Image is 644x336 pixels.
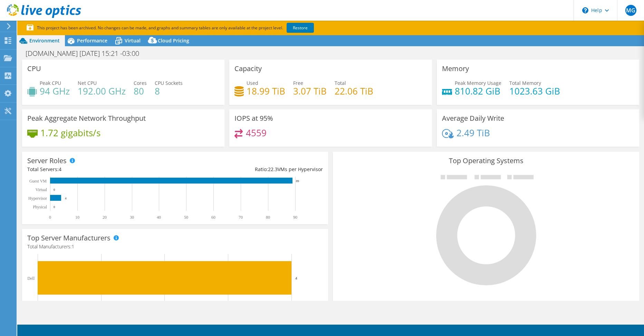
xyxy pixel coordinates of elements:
[40,80,61,86] span: Peak CPU
[40,129,100,137] h4: 1.72 gigabits/s
[509,80,541,86] span: Total Memory
[27,115,146,122] h3: Peak Aggregate Network Throughput
[234,65,262,72] h3: Capacity
[442,65,469,72] h3: Memory
[27,276,35,281] text: Dell
[77,37,107,44] span: Performance
[157,215,161,220] text: 40
[27,65,41,72] h3: CPU
[509,87,560,95] h4: 1023.63 GiB
[65,197,67,200] text: 4
[234,115,273,122] h3: IOPS at 95%
[27,243,323,250] h4: Total Manufacturers:
[29,179,47,184] text: Guest VM
[247,87,285,95] h4: 18.99 TiB
[78,87,126,95] h4: 192.00 GHz
[287,23,314,33] a: Restore
[184,215,188,220] text: 50
[29,37,60,44] span: Environment
[54,205,55,209] text: 0
[268,166,278,172] span: 22.3
[338,157,634,165] h3: Top Operating Systems
[28,196,47,201] text: Hypervisor
[239,215,243,220] text: 70
[158,37,189,44] span: Cloud Pricing
[246,129,267,137] h4: 4559
[59,166,61,172] span: 4
[456,129,490,137] h4: 2.49 TiB
[134,80,147,86] span: Cores
[33,205,47,209] text: Physical
[582,7,588,13] svg: \n
[71,243,74,250] span: 1
[27,157,67,165] h3: Server Roles
[130,215,134,220] text: 30
[625,5,636,16] span: MG
[175,166,323,173] div: Ratio: VMs per Hypervisor
[27,234,110,242] h3: Top Server Manufacturers
[455,87,501,95] h4: 810.82 GiB
[293,87,327,95] h4: 3.07 TiB
[125,37,141,44] span: Virtual
[293,80,303,86] span: Free
[22,50,150,57] h1: [DOMAIN_NAME] [DATE] 15:21 -03:00
[40,87,70,95] h4: 94 GHz
[155,87,183,95] h4: 8
[49,215,51,220] text: 0
[103,215,107,220] text: 20
[75,215,79,220] text: 10
[455,80,501,86] span: Peak Memory Usage
[54,188,55,191] text: 0
[211,215,215,220] text: 60
[442,115,504,122] h3: Average Daily Write
[266,215,270,220] text: 80
[27,166,175,173] div: Total Servers:
[78,80,97,86] span: Net CPU
[27,24,365,32] p: This project has been archived. No changes can be made, and graphs and summary tables are only av...
[155,80,183,86] span: CPU Sockets
[36,187,47,192] text: Virtual
[134,87,147,95] h4: 80
[295,276,297,280] text: 4
[247,80,258,86] span: Used
[335,87,373,95] h4: 22.06 TiB
[335,80,346,86] span: Total
[296,179,299,183] text: 89
[293,215,297,220] text: 90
